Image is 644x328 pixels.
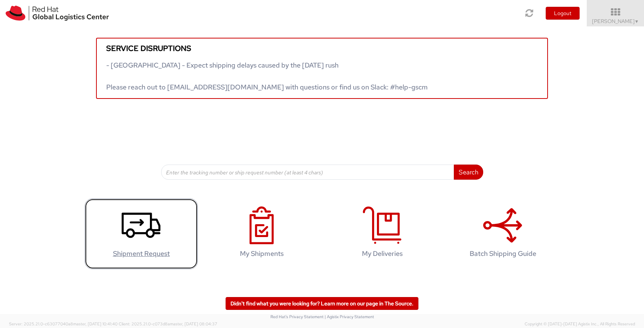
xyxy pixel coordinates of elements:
[454,165,483,180] button: Search
[446,199,559,269] a: Batch Shipping Guide
[205,199,318,269] a: My Shipments
[213,250,310,257] h4: My Shipments
[525,321,635,327] span: Copyright © [DATE]-[DATE] Agistix Inc., All Rights Reserved
[85,199,198,269] a: Shipment Request
[170,321,217,326] span: master, [DATE] 08:04:37
[334,250,431,257] h4: My Deliveries
[635,18,639,25] span: ▼
[161,165,454,180] input: Enter the tracking number or ship request number (at least 4 chars)
[96,38,548,99] a: Service disruptions - [GEOGRAPHIC_DATA] - Expect shipping delays caused by the [DATE] rush Please...
[270,314,324,319] a: Red Hat's Privacy Statement
[546,7,580,20] button: Logout
[326,199,439,269] a: My Deliveries
[226,297,418,310] a: Didn't find what you were looking for? Learn more on our page in The Source.
[9,321,118,326] span: Server: 2025.21.0-c63077040a8
[454,250,551,257] h4: Batch Shipping Guide
[6,6,109,21] img: rh-logistics-00dfa346123c4ec078e1.svg
[106,61,428,91] span: - [GEOGRAPHIC_DATA] - Expect shipping delays caused by the [DATE] rush Please reach out to [EMAIL...
[106,44,538,52] h5: Service disruptions
[119,321,217,326] span: Client: 2025.21.0-c073d8a
[592,18,639,25] span: [PERSON_NAME]
[93,250,190,257] h4: Shipment Request
[325,314,374,319] a: | Agistix Privacy Statement
[73,321,118,326] span: master, [DATE] 10:41:40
